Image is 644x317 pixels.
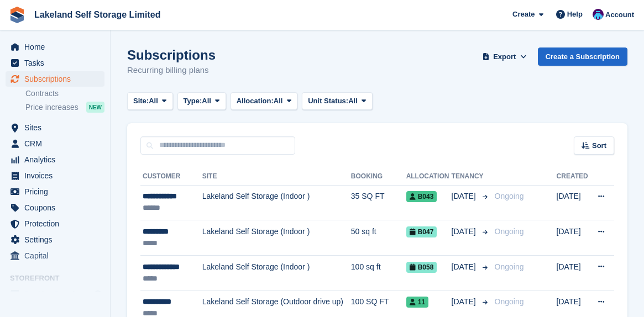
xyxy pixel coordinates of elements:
button: Allocation: All [231,92,298,110]
td: Lakeland Self Storage (Indoor ) [202,220,351,256]
th: Site [202,168,351,186]
span: Site: [133,96,149,107]
span: Coupons [24,200,91,215]
p: Recurring billing plans [127,64,216,77]
a: menu [6,120,104,135]
button: Site: All [127,92,173,110]
span: All [149,96,158,107]
span: Tasks [24,55,91,71]
span: Sites [24,120,91,135]
a: menu [6,216,104,231]
span: Pricing [24,184,91,199]
td: Lakeland Self Storage (Indoor ) [202,185,351,220]
a: Price increases NEW [25,101,104,113]
th: Allocation [406,168,452,186]
td: [DATE] [557,255,590,290]
span: B058 [406,262,437,273]
span: Settings [24,232,91,247]
span: Export [493,51,516,62]
span: Ongoing [495,192,524,200]
a: Lakeland Self Storage Limited [30,6,165,24]
span: Ongoing [495,297,524,306]
span: All [202,96,211,107]
span: Create [512,9,535,20]
td: [DATE] [557,185,590,220]
span: Storefront [10,273,110,284]
td: 50 sq ft [351,220,406,256]
span: Capital [24,248,91,263]
button: Type: All [177,92,226,110]
span: 11 [406,297,428,308]
td: Lakeland Self Storage (Indoor ) [202,255,351,290]
td: 35 SQ FT [351,185,406,220]
span: Sort [592,140,606,151]
span: Ongoing [495,262,524,271]
span: Help [567,9,583,20]
a: menu [6,136,104,151]
td: [DATE] [557,220,590,256]
a: menu [6,71,104,87]
a: menu [6,200,104,215]
th: Booking [351,168,406,186]
span: Price increases [25,102,78,113]
a: menu [6,232,104,247]
td: 100 sq ft [351,255,406,290]
span: Unit Status: [308,96,348,107]
a: Create a Subscription [538,47,627,66]
img: David Dickson [593,9,604,20]
span: Home [24,39,91,55]
span: Protection [24,216,91,231]
span: Analytics [24,152,91,167]
th: Tenancy [452,168,490,186]
a: Contracts [25,88,104,99]
button: Unit Status: All [302,92,372,110]
span: [DATE] [452,261,478,273]
button: Export [480,47,529,66]
span: Allocation: [237,96,274,107]
span: All [348,96,358,107]
span: Ongoing [495,227,524,236]
a: menu [6,287,104,302]
h1: Subscriptions [127,47,216,62]
a: menu [6,39,104,55]
span: B047 [406,226,437,237]
a: menu [6,168,104,183]
span: Subscriptions [24,71,91,87]
span: [DATE] [452,226,478,237]
span: CRM [24,136,91,151]
span: [DATE] [452,296,478,308]
a: menu [6,55,104,71]
th: Created [557,168,590,186]
span: B043 [406,191,437,202]
span: Account [605,9,634,20]
span: Booking Portal [24,287,91,302]
span: Invoices [24,168,91,183]
img: stora-icon-8386f47178a22dfd0bd8f6a31ec36ba5ce8667c1dd55bd0f319d3a0aa187defe.svg [9,7,25,23]
th: Customer [140,168,202,186]
a: menu [6,152,104,167]
a: menu [6,184,104,199]
span: [DATE] [452,191,478,202]
span: Type: [184,96,202,107]
a: menu [6,248,104,263]
a: Preview store [91,288,104,301]
span: All [274,96,283,107]
div: NEW [86,102,104,113]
